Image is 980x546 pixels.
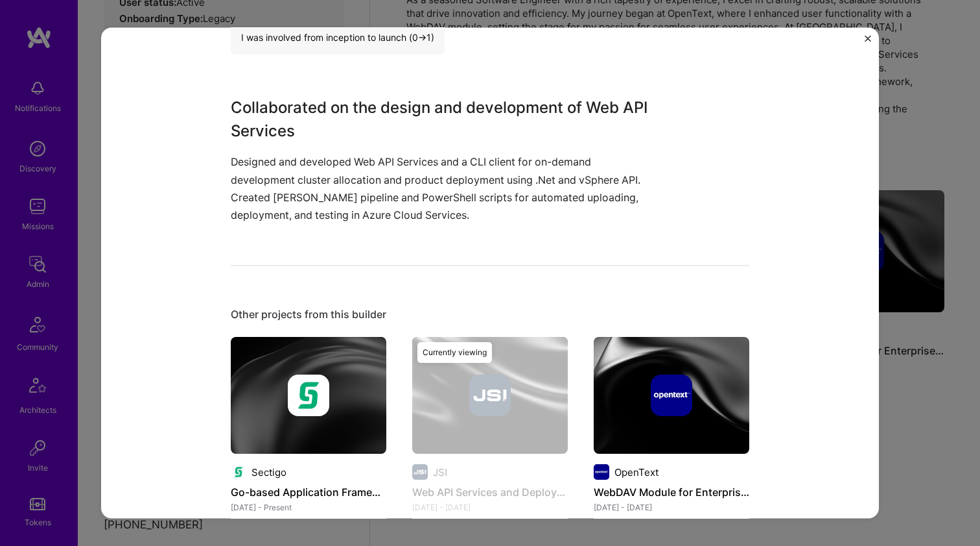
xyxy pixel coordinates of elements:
h4: Go-based Application Framework Development [231,484,386,501]
h4: WebDAV Module for Enterprise Content Server [594,484,749,501]
div: [DATE] - Present [231,501,386,514]
div: Other projects from this builder [231,308,749,321]
img: Company logo [231,464,246,480]
button: Close [865,35,871,49]
h3: Collaborated on the design and development of Web API Services [231,96,652,143]
img: Company logo [651,375,692,416]
div: OpenText [614,465,659,478]
p: Designed and developed Web API Services and a CLI client for on-demand development cluster alloca... [231,153,652,224]
div: Currently viewing [417,342,492,363]
div: [DATE] - [DATE] [594,501,749,514]
img: Company logo [288,375,329,416]
img: Company logo [594,464,609,480]
img: cover [412,337,568,454]
img: cover [231,337,386,454]
div: I was involved from inception to launch (0 -> 1) [231,20,445,55]
div: Sectigo [251,465,286,478]
img: cover [594,337,749,454]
